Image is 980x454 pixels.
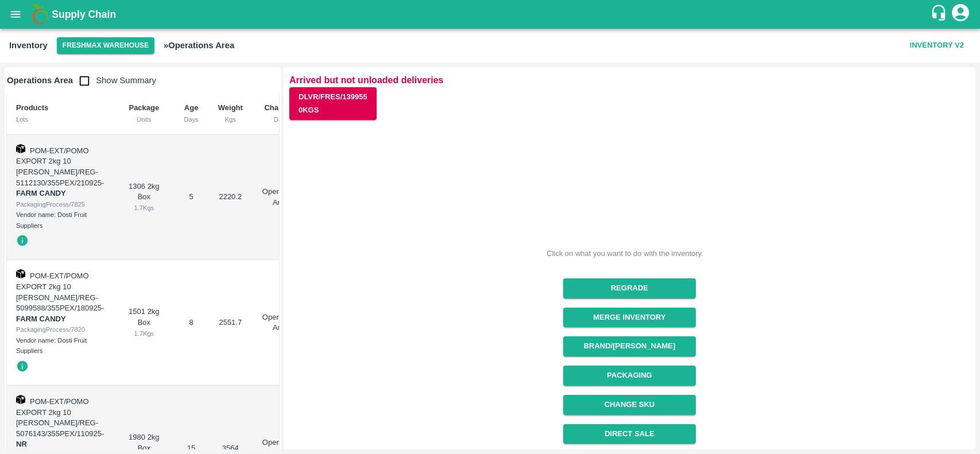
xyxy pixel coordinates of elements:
[217,114,244,125] div: Kgs
[9,41,48,50] b: Inventory
[122,328,165,339] div: 1.7 Kgs
[16,397,102,438] span: POM-EXT/POMO EXPORT 2kg 10 [PERSON_NAME]/REG-5076143/355PEX/110925
[129,103,159,112] b: Package
[262,114,299,125] div: Date
[563,308,696,328] button: Merge Inventory
[563,424,696,444] button: Direct Sale
[950,2,971,26] div: account of current user
[218,103,243,112] b: Weight
[16,271,102,312] span: POM-EXT/POMO EXPORT 2kg 10 [PERSON_NAME]/REG-5099588/355PEX/180925
[222,444,239,452] span: 3564
[184,114,198,125] div: Days
[184,103,199,112] b: Age
[16,304,104,323] span: -
[563,336,696,356] button: Brand/[PERSON_NAME]
[52,6,930,22] a: Supply Chain
[16,146,102,187] span: POM-EXT/POMO EXPORT 2kg 10 [PERSON_NAME]/REG-5112130/355PEX/210925
[264,103,296,112] b: Chamber
[16,324,104,335] div: PackagingProcess/7820
[289,73,970,87] p: Arrived but not unloaded deliveries
[563,366,696,386] button: Packaging
[16,114,104,125] div: Lots
[122,181,165,214] div: 1306 2kg Box
[16,189,66,197] strong: FARM CANDY
[175,260,207,386] td: 8
[164,41,234,50] b: » Operations Area
[547,248,703,259] div: Click on what you want to do with the inventory.
[73,76,156,85] span: Show Summary
[29,3,52,26] img: logo
[563,395,696,415] button: Change SKU
[52,9,116,20] b: Supply Chain
[16,199,104,209] div: PackagingProcess/7825
[16,209,104,231] div: Vendor name: Dosti Fruit Suppliers
[16,103,48,112] b: Products
[122,114,165,125] div: Units
[289,87,377,121] button: DLVR/FRES/1399550Kgs
[122,203,165,213] div: 1.7 Kgs
[122,306,165,339] div: 1501 2kg Box
[930,4,950,25] div: customer-support
[905,36,969,56] button: Inventory V2
[16,395,25,404] img: box
[57,37,154,54] button: Select DC
[16,440,27,448] strong: NR
[7,76,73,85] b: Operations Area
[262,187,299,208] p: Operations Area
[16,269,25,278] img: box
[175,135,207,261] td: 5
[563,278,696,298] button: Regrade
[16,315,66,323] strong: FARM CANDY
[262,312,299,333] p: Operations Area
[16,335,104,356] div: Vendor name: Dosti Fruit Suppliers
[2,1,29,28] button: open drawer
[219,192,242,201] span: 2220.2
[16,144,25,153] img: box
[219,318,242,327] span: 2551.7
